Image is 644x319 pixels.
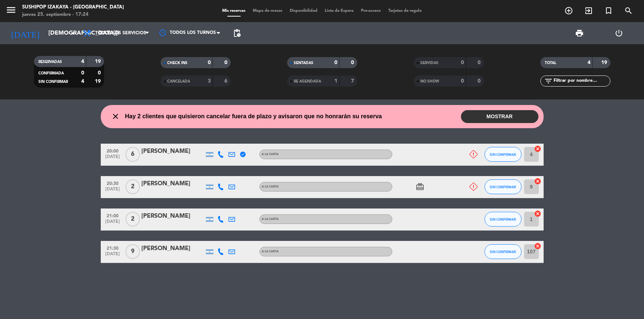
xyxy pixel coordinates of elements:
span: SIN CONFIRMAR [490,250,516,254]
div: Sushipop Izakaya - [GEOGRAPHIC_DATA] [22,4,124,11]
span: TOTAL [545,61,556,65]
span: CANCELADA [167,80,190,83]
span: [DATE] [103,154,122,163]
strong: 0 [478,78,482,84]
i: cancel [534,178,541,185]
span: 2 [125,179,140,194]
span: 20:30 [103,179,122,187]
strong: 4 [588,60,590,65]
strong: 1 [334,78,337,84]
span: SENTADAS [294,61,313,65]
span: RESERVADAS [38,60,62,64]
strong: 0 [461,78,464,84]
strong: 4 [81,59,84,64]
span: SIN CONFIRMAR [490,185,516,189]
i: cancel [534,242,541,250]
span: Disponibilidad [286,9,321,13]
strong: 0 [81,70,84,76]
span: RE AGENDADA [294,80,321,83]
span: Todos los servicios [95,31,146,36]
span: Pre-acceso [357,9,385,13]
strong: 0 [351,60,355,65]
span: 2 [125,212,140,227]
button: SIN CONFIRMAR [485,147,521,162]
strong: 0 [208,60,211,65]
i: add_circle_outline [564,6,573,15]
strong: 6 [224,78,229,84]
i: turned_in_not [604,6,613,15]
span: Mapa de mesas [249,9,286,13]
span: [DATE] [103,187,122,195]
div: [PERSON_NAME] [141,211,204,221]
span: 20:00 [103,146,122,155]
span: CONFIRMADA [38,71,64,75]
i: arrow_drop_down [69,29,78,38]
span: 21:00 [103,211,122,220]
span: CHECK INS [167,61,187,65]
span: 21:30 [103,243,122,252]
i: filter_list [544,77,553,85]
strong: 7 [351,78,355,84]
strong: 19 [95,79,102,84]
strong: 0 [461,60,464,65]
span: 6 [125,147,140,162]
span: A LA CARTA [262,218,279,221]
div: [PERSON_NAME] [141,244,204,253]
i: [DATE] [6,25,45,41]
strong: 0 [224,60,229,65]
div: [PERSON_NAME] [141,179,204,189]
span: [DATE] [103,219,122,228]
div: jueves 25. septiembre - 17:24 [22,11,124,18]
span: [DATE] [103,252,122,260]
i: close [111,112,120,121]
strong: 19 [95,59,102,64]
button: SIN CONFIRMAR [485,244,521,259]
span: Tarjetas de regalo [385,9,426,13]
div: [PERSON_NAME] [141,147,204,156]
button: menu [6,4,17,18]
span: pending_actions [233,29,241,38]
span: SIN CONFIRMAR [38,80,68,84]
span: 9 [125,244,140,259]
strong: 0 [98,70,102,76]
input: Filtrar por nombre... [553,77,610,85]
span: Lista de Espera [321,9,357,13]
i: card_giftcard [416,182,424,191]
i: search [624,6,633,15]
strong: 3 [208,78,211,84]
span: A LA CARTA [262,153,279,156]
strong: 4 [81,79,84,84]
span: A LA CARTA [262,185,279,188]
strong: 19 [601,60,609,65]
button: MOSTRAR [461,110,538,123]
i: exit_to_app [584,6,593,15]
span: A LA CARTA [262,250,279,253]
button: SIN CONFIRMAR [485,212,521,227]
i: cancel [534,210,541,217]
i: menu [6,4,17,15]
div: LOG OUT [599,22,638,44]
strong: 0 [334,60,337,65]
span: NO SHOW [420,80,439,83]
strong: 0 [478,60,482,65]
button: SIN CONFIRMAR [485,179,521,194]
span: print [575,29,584,38]
span: Mis reservas [218,9,249,13]
span: SERVIDAS [420,61,438,65]
span: SIN CONFIRMAR [490,217,516,221]
i: verified [240,151,246,158]
i: power_settings_new [614,29,623,38]
span: SIN CONFIRMAR [490,153,516,157]
i: cancel [534,145,541,153]
span: Hay 2 clientes que quisieron cancelar fuera de plazo y avisaron que no honrarán su reserva [125,112,382,121]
